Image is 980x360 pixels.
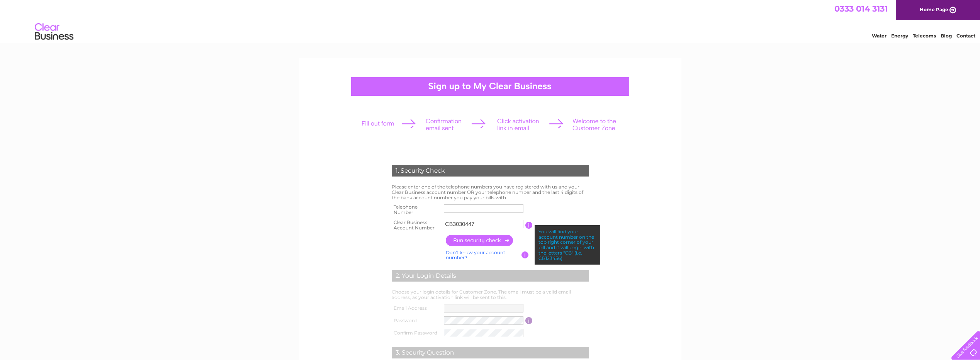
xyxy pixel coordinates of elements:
[390,217,442,233] th: Clear Business Account Number
[941,33,952,39] a: Blog
[956,33,975,39] a: Contact
[525,317,533,324] input: Information
[392,347,589,358] div: 3. Security Question
[390,202,442,217] th: Telephone Number
[308,4,673,37] div: Clear Business is a trading name of Verastar Limited (registered in [GEOGRAPHIC_DATA] No. 3667643...
[392,165,589,177] div: 1. Security Check
[390,287,591,302] td: Choose your login details for Customer Zone. The email must be a valid email address, as your act...
[390,302,442,314] th: Email Address
[390,314,442,327] th: Password
[521,251,529,258] input: Information
[34,20,74,44] img: logo.png
[525,222,533,229] input: Information
[535,225,600,265] div: You will find your account number on the top right corner of your bill and it will begin with the...
[446,250,505,261] a: Don't know your account number?
[390,182,591,202] td: Please enter one of the telephone numbers you have registered with us and your Clear Business acc...
[834,4,888,14] a: 0333 014 3131
[872,33,887,39] a: Water
[392,270,589,282] div: 2. Your Login Details
[891,33,908,39] a: Energy
[390,327,442,339] th: Confirm Password
[913,33,936,39] a: Telecoms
